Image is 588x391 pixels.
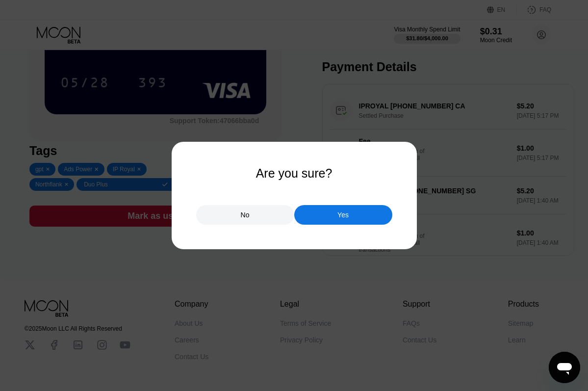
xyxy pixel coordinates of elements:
div: Are you sure? [256,166,332,181]
div: No [196,205,294,225]
div: Yes [294,205,392,225]
iframe: Кнопка запуска окна обмена сообщениями [549,352,580,383]
div: Yes [337,210,349,219]
div: No [241,210,250,219]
